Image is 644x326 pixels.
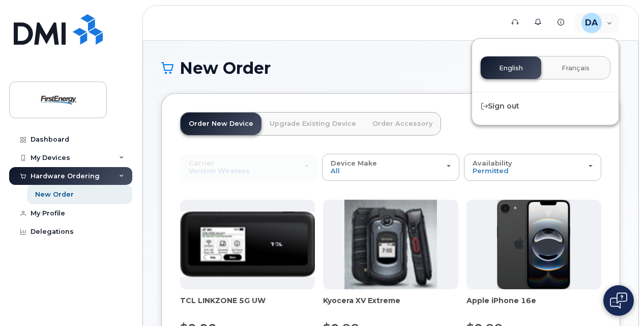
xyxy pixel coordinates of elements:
[497,200,570,289] img: iphone16e.png
[180,211,315,277] img: linkzone5g.png
[331,167,340,175] span: All
[181,113,261,135] a: Order New Device
[180,295,315,316] div: TCL LINKZONE 5G UW
[161,59,620,77] h1: New Order
[472,97,619,116] div: Sign out
[466,295,601,316] div: Apple iPhone 16e
[322,154,459,180] button: Device Make All
[473,167,509,175] span: Permitted
[473,159,512,167] span: Availability
[364,113,441,135] a: Order Accessory
[323,295,458,316] div: Kyocera XV Extreme
[344,200,436,289] img: xvextreme.gif
[331,159,377,167] span: Device Make
[610,292,627,309] img: Open chat
[261,113,364,135] a: Upgrade Existing Device
[464,154,601,180] button: Availability Permitted
[562,64,590,72] span: Français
